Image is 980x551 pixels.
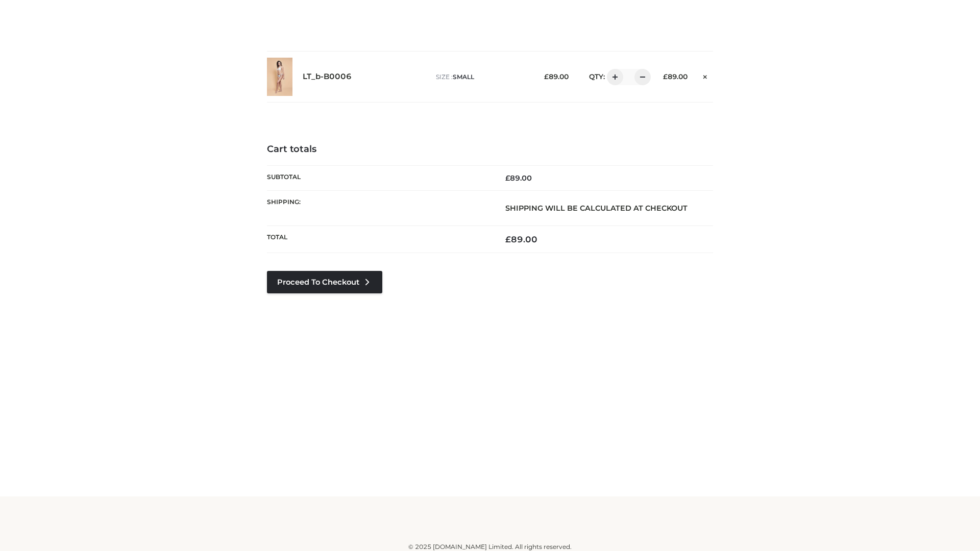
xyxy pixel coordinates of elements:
[436,72,528,82] p: size :
[267,58,292,96] img: LT_b-B0006 - SMALL
[267,271,382,293] a: Proceed to Checkout
[267,190,490,226] th: Shipping:
[267,226,490,253] th: Total
[505,234,537,244] bdi: 89.00
[544,72,569,81] bdi: 89.00
[698,69,713,82] a: Remove this item
[267,165,490,190] th: Subtotal
[505,173,510,183] span: £
[663,72,688,81] bdi: 89.00
[505,204,688,213] strong: Shipping will be calculated at checkout
[267,144,713,155] h4: Cart totals
[453,73,474,81] span: SMALL
[505,173,532,183] bdi: 89.00
[505,234,511,244] span: £
[579,69,647,85] div: QTY:
[544,72,549,81] span: £
[303,72,352,82] a: LT_b-B0006
[663,72,668,81] span: £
